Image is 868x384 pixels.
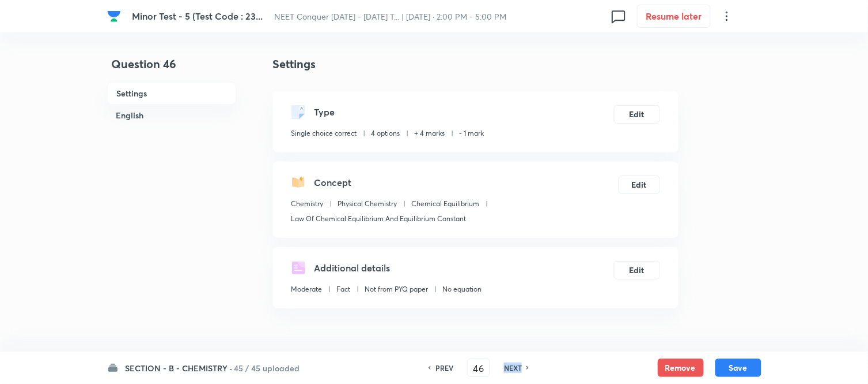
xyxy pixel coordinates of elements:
p: No equation [443,284,482,294]
img: Company Logo [107,9,121,23]
p: Moderate [291,284,323,294]
h4: Settings [273,55,679,73]
button: Save [715,359,761,377]
span: NEET Conquer [DATE] - [DATE] T... | [DATE] · 2:00 PM - 5:00 PM [274,11,506,22]
h4: Question 46 [107,55,236,82]
p: 4 options [372,128,400,139]
button: Remove [658,359,704,377]
p: Single choice correct [291,128,357,139]
a: Company Logo [107,9,123,23]
button: Resume later [637,5,711,28]
h6: PREV [435,363,453,373]
p: Chemical Equilibrium [412,199,480,209]
h6: English [107,105,236,126]
h6: NEXT [504,363,522,373]
p: + 4 marks [415,128,445,139]
p: Physical Chemistry [338,199,397,209]
img: questionConcept.svg [291,176,305,189]
h6: Settings [107,82,236,105]
h5: Additional details [314,261,391,275]
p: - 1 mark [460,128,484,139]
p: Chemistry [291,199,324,209]
img: questionDetails.svg [291,261,305,275]
p: Not from PYQ paper [365,284,429,294]
button: Edit [619,176,659,194]
button: Edit [614,261,660,279]
button: Edit [614,105,660,124]
h5: Concept [314,176,352,189]
img: questionType.svg [291,105,305,119]
h5: Type [314,105,335,119]
span: Minor Test - 5 (Test Code : 23... [132,10,263,22]
h6: 45 / 45 uploaded [234,362,300,374]
p: Law Of Chemical Equilibrium And Equilibrium Constant [291,214,467,224]
h6: SECTION - B - CHEMISTRY · [126,362,233,374]
p: Fact [337,284,351,294]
